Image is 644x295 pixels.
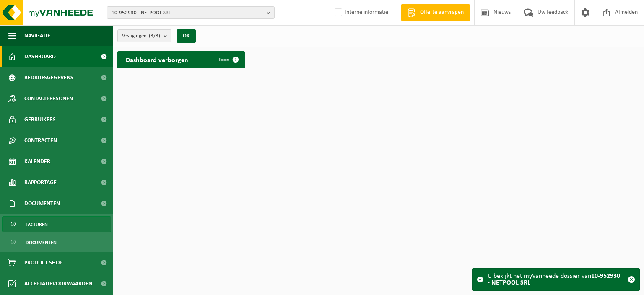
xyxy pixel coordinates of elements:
count: (3/3) [149,33,160,39]
button: Vestigingen(3/3) [117,29,171,42]
span: Contactpersonen [24,88,73,109]
span: Facturen [26,217,48,232]
span: Toon [218,57,229,63]
span: Product Shop [24,252,62,273]
span: Bedrijfsgegevens [24,67,73,88]
button: 10-952930 - NETPOOL SRL [107,6,275,19]
label: Interne informatie [333,6,388,19]
span: Dashboard [24,46,56,67]
span: Gebruikers [24,109,56,130]
span: Contracten [24,130,57,151]
a: Facturen [2,216,111,232]
h2: Dashboard verborgen [117,51,197,68]
a: Documenten [2,234,111,250]
span: Rapportage [24,172,57,193]
span: Documenten [24,193,60,214]
span: 10-952930 - NETPOOL SRL [112,7,263,19]
a: Offerte aanvragen [401,4,470,21]
strong: 10-952930 - NETPOOL SRL [488,273,620,286]
a: Toon [212,51,244,68]
span: Navigatie [24,25,50,46]
button: OK [177,29,196,43]
span: Kalender [24,151,50,172]
div: U bekijkt het myVanheede dossier van [488,269,623,290]
span: Offerte aanvragen [418,8,466,17]
span: Acceptatievoorwaarden [24,273,92,294]
span: Vestigingen [122,30,160,42]
span: Documenten [26,235,57,251]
